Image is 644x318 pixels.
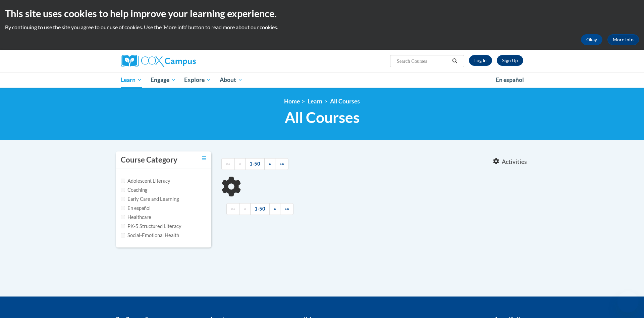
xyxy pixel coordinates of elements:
[121,205,151,212] label: En español
[617,291,639,313] iframe: Button to launch messaging window
[226,161,230,167] span: ««
[284,206,289,212] span: »»
[146,72,180,88] a: Engage
[269,161,271,167] span: »
[239,161,241,167] span: «
[279,161,284,167] span: »»
[244,206,246,212] span: «
[396,57,450,65] input: Search Courses
[121,206,125,210] input: Checkbox for Options
[308,98,322,105] a: Learn
[226,203,240,215] a: Begining
[264,158,275,170] a: Next
[121,188,125,192] input: Checkbox for Options
[221,158,235,170] a: Begining
[121,195,179,203] label: Early Care and Learning
[180,72,215,88] a: Explore
[496,76,524,83] span: En español
[284,98,300,105] a: Home
[275,158,288,170] a: End
[111,72,533,88] div: Main menu
[581,34,602,45] button: Okay
[121,55,248,67] a: Cox Campus
[5,7,639,20] h2: This site uses cookies to help improve your learning experience.
[274,206,276,212] span: »
[245,158,265,170] a: 1-50
[121,55,196,67] img: Cox Campus
[121,197,125,201] input: Checkbox for Options
[121,214,151,221] label: Healthcare
[220,76,243,84] span: About
[151,76,176,84] span: Engage
[491,73,528,87] a: En español
[202,155,206,162] a: Toggle collapse
[285,108,360,126] span: All Courses
[121,233,125,237] input: Checkbox for Options
[239,203,251,215] a: Previous
[502,158,527,166] span: Activities
[450,57,460,65] button: Search
[116,72,146,88] a: Learn
[469,55,492,66] a: Log In
[5,24,639,31] p: By continuing to use the site you agree to our use of cookies. Use the ‘More info’ button to read...
[121,155,177,165] h3: Course Category
[269,203,280,215] a: Next
[121,186,147,194] label: Coaching
[121,224,125,228] input: Checkbox for Options
[607,34,639,45] a: More Info
[184,76,211,84] span: Explore
[231,206,235,212] span: ««
[121,232,179,239] label: Social-Emotional Health
[330,98,360,105] a: All Courses
[121,177,170,185] label: Adolescent Literacy
[121,179,125,183] input: Checkbox for Options
[121,215,125,219] input: Checkbox for Options
[215,72,247,88] a: About
[234,158,246,170] a: Previous
[497,55,523,66] a: Register
[121,76,142,84] span: Learn
[250,203,270,215] a: 1-50
[121,223,181,230] label: PK-5 Structured Literacy
[280,203,293,215] a: End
